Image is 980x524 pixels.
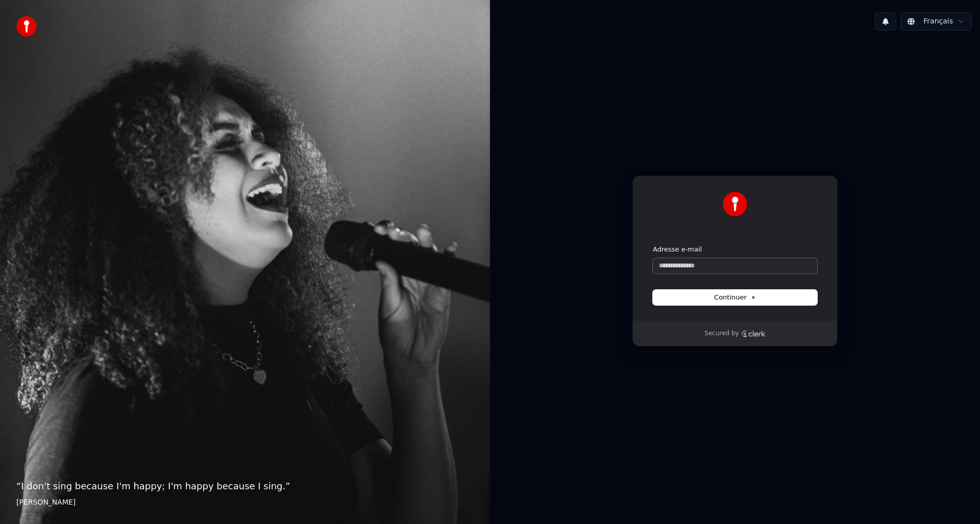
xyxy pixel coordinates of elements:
[714,293,756,302] span: Continuer
[16,497,474,508] footer: [PERSON_NAME]
[723,192,747,216] img: Youka
[16,479,474,493] p: “ I don't sing because I'm happy; I'm happy because I sing. ”
[653,245,702,254] label: Adresse e-mail
[741,330,766,337] a: Clerk logo
[16,16,37,37] img: youka
[653,290,817,305] button: Continuer
[704,330,739,338] p: Secured by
